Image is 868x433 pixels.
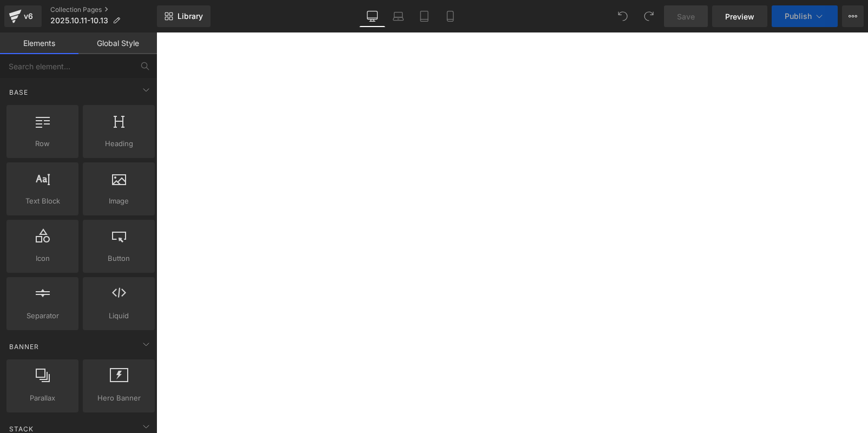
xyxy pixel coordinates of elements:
[8,87,29,97] span: Base
[677,11,695,22] span: Save
[50,5,157,14] a: Collection Pages
[725,11,754,22] span: Preview
[22,9,35,23] div: v6
[638,5,660,27] button: Redo
[10,195,75,207] span: Text Block
[411,5,437,27] a: Tablet
[712,5,767,27] a: Preview
[10,253,75,264] span: Icon
[10,392,75,404] span: Parallax
[842,5,864,27] button: More
[10,138,75,149] span: Row
[772,5,838,27] button: Publish
[359,5,385,27] a: Desktop
[86,310,152,322] span: Liquid
[157,5,211,27] a: New Library
[785,12,812,21] span: Publish
[612,5,634,27] button: Undo
[385,5,411,27] a: Laptop
[177,11,203,21] span: Library
[50,16,108,25] span: 2025.10.11-10.13
[78,32,157,54] a: Global Style
[86,392,152,404] span: Hero Banner
[86,138,152,149] span: Heading
[437,5,463,27] a: Mobile
[10,310,75,322] span: Separator
[4,5,42,27] a: v6
[86,253,152,264] span: Button
[86,195,152,207] span: Image
[8,342,40,352] span: Banner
